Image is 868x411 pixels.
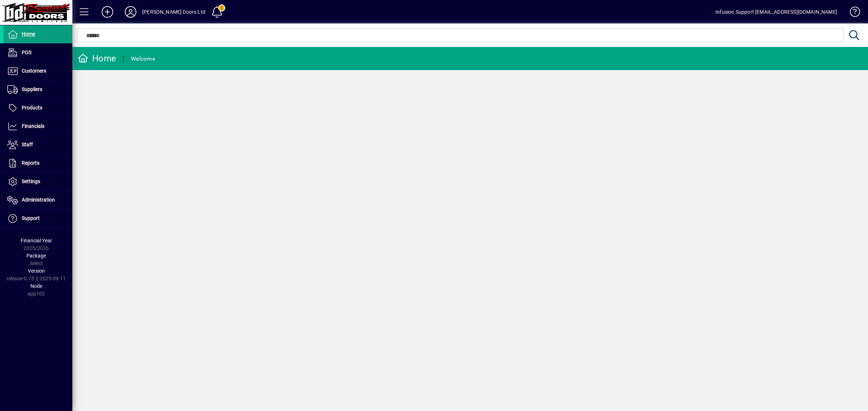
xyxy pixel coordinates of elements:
[119,5,142,18] button: Profile
[22,160,39,166] span: Reports
[4,44,72,62] a: POS
[4,62,72,80] a: Customers
[21,238,52,243] span: Financial Year
[4,99,72,117] a: Products
[4,191,72,209] a: Administration
[22,215,40,221] span: Support
[30,283,42,289] span: Node
[22,31,35,37] span: Home
[4,117,72,135] a: Financials
[28,268,45,274] span: Version
[4,81,72,99] a: Suppliers
[4,209,72,228] a: Support
[844,1,859,25] a: Knowledge Base
[22,123,44,129] span: Financials
[4,173,72,191] a: Settings
[22,86,42,92] span: Suppliers
[142,6,205,18] div: [PERSON_NAME] Doors Ltd
[26,253,46,259] span: Package
[715,6,837,18] div: Infusion Support [EMAIL_ADDRESS][DOMAIN_NAME]
[22,142,33,147] span: Staff
[22,68,46,74] span: Customers
[22,49,31,55] span: POS
[22,178,40,184] span: Settings
[4,154,72,172] a: Reports
[78,53,116,64] div: Home
[22,197,55,203] span: Administration
[22,105,42,111] span: Products
[96,5,119,18] button: Add
[4,136,72,154] a: Staff
[131,53,155,65] div: Welcome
